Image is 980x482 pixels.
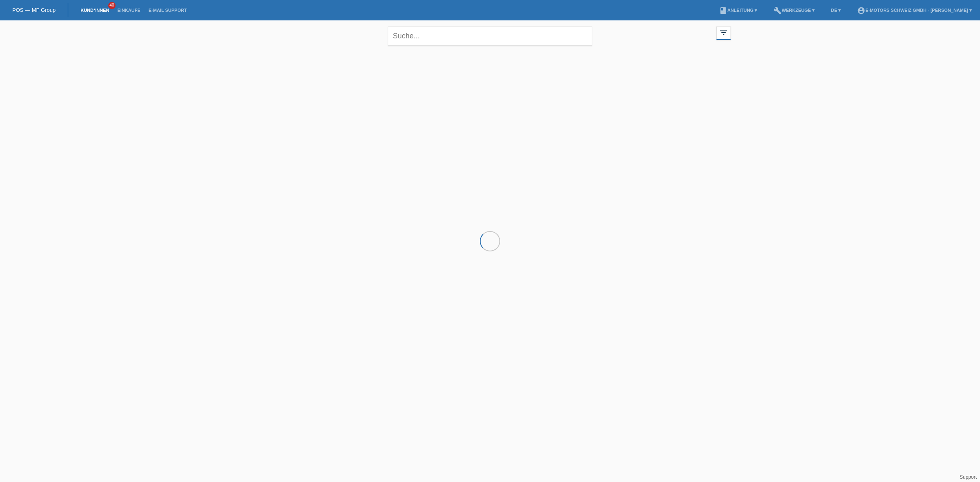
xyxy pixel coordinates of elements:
[719,7,727,15] i: book
[388,27,592,46] input: Suche...
[769,8,819,13] a: buildWerkzeuge ▾
[715,8,761,13] a: bookAnleitung ▾
[113,8,144,13] a: Einkäufe
[145,8,191,13] a: E-Mail Support
[773,7,782,15] i: build
[853,8,976,13] a: account_circleE-Motors Schweiz GmbH - [PERSON_NAME] ▾
[108,2,116,9] span: 40
[12,7,56,13] a: POS — MF Group
[719,28,728,37] i: filter_list
[827,8,845,13] a: DE ▾
[76,8,113,13] a: Kund*innen
[960,474,977,480] a: Support
[857,7,865,15] i: account_circle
